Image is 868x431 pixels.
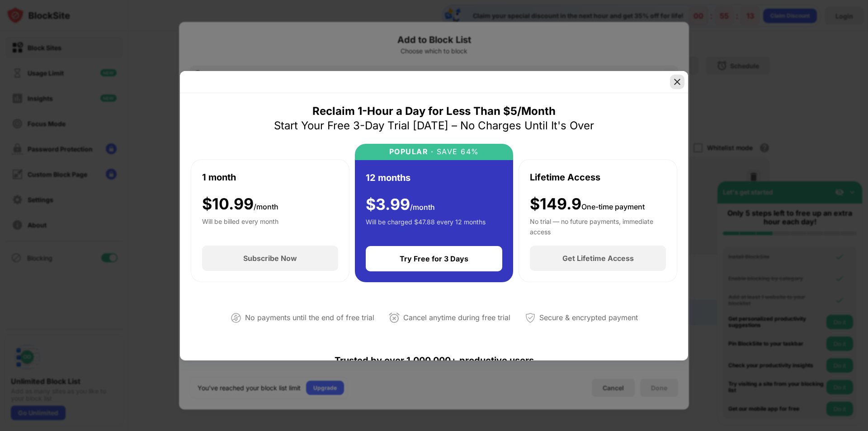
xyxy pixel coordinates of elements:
div: Trusted by over 1,000,000+ productive users [191,339,677,382]
div: POPULAR · [389,147,434,156]
span: /month [254,202,278,211]
div: Secure & encrypted payment [539,311,638,324]
span: /month [410,203,435,212]
div: $ 10.99 [202,195,278,213]
div: Lifetime Access [530,171,600,184]
div: $149.9 [530,195,645,213]
div: Will be charged $47.88 every 12 months [366,217,486,235]
img: not-paying [231,313,241,323]
img: cancel-anytime [389,313,400,323]
div: Cancel anytime during free trial [403,311,510,324]
div: Subscribe Now [243,254,297,263]
div: Will be billed every month [202,217,278,235]
div: Try Free for 3 Days [400,254,468,263]
div: SAVE 64% [434,147,479,156]
div: 1 month [202,171,236,184]
div: Reclaim 1-Hour a Day for Less Than $5/Month [312,104,556,118]
img: secured-payment [525,313,536,323]
div: No trial — no future payments, immediate access [530,217,666,235]
span: One-time payment [581,202,645,211]
div: Get Lifetime Access [562,254,634,263]
div: $ 3.99 [366,195,435,214]
div: No payments until the end of free trial [245,311,374,324]
div: 12 months [366,171,410,185]
div: Start Your Free 3-Day Trial [DATE] – No Charges Until It's Over [274,118,594,133]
